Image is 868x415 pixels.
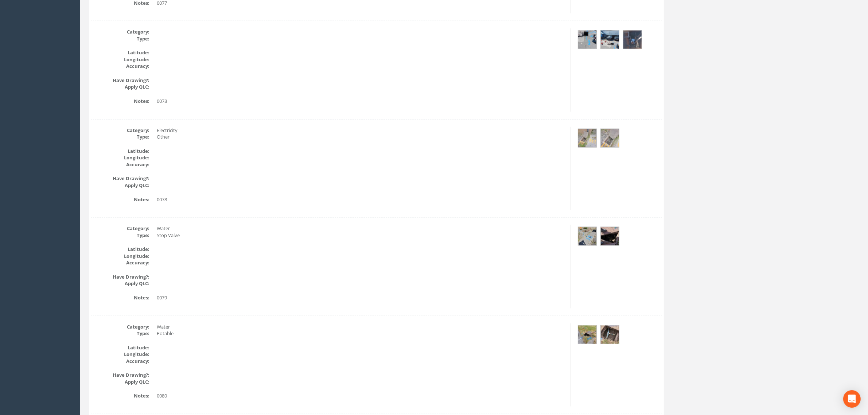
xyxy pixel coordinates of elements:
dd: Water [157,323,565,330]
dt: Accuracy: [91,161,149,168]
dt: Have Drawing?: [91,274,149,280]
dt: Accuracy: [91,259,149,266]
dd: Electricity [157,127,565,134]
dd: 0078 [157,196,565,203]
img: d0af3eae-e8cd-8b12-8097-cf18f9b08bf3_88502f1c-21fe-97fc-2bfc-d3fbd8312785_thumb.jpg [601,227,619,245]
dt: Category: [91,127,149,134]
dd: Stop Valve [157,232,565,239]
dt: Have Drawing?: [91,175,149,182]
dt: Notes: [91,294,149,301]
dt: Longitude: [91,253,149,260]
dt: Apply QLC: [91,84,149,90]
dt: Type: [91,330,149,337]
dt: Accuracy: [91,358,149,365]
dd: Other [157,133,565,140]
dt: Longitude: [91,351,149,358]
dt: Type: [91,35,149,42]
dt: Latitude: [91,49,149,56]
dt: Longitude: [91,56,149,63]
dt: Notes: [91,98,149,105]
dd: Potable [157,330,565,337]
dt: Apply QLC: [91,379,149,385]
dt: Longitude: [91,154,149,161]
div: Open Intercom Messenger [843,390,861,408]
img: d0af3eae-e8cd-8b12-8097-cf18f9b08bf3_9be97b12-cf47-dbd4-5223-b0f373ee73b9_thumb.jpg [578,31,596,49]
dd: Water [157,225,565,232]
dt: Latitude: [91,246,149,253]
dt: Type: [91,232,149,239]
dt: Notes: [91,196,149,203]
dt: Accuracy: [91,63,149,70]
dt: Apply QLC: [91,182,149,189]
dt: Category: [91,225,149,232]
dt: Type: [91,133,149,140]
img: d0af3eae-e8cd-8b12-8097-cf18f9b08bf3_631c579e-a995-ab2d-81a2-d3bf690d0a7a_thumb.jpg [578,326,596,344]
dt: Category: [91,28,149,35]
img: d0af3eae-e8cd-8b12-8097-cf18f9b08bf3_e91145c6-e222-e1b8-94af-37a7afac7219_thumb.jpg [601,129,619,147]
dt: Category: [91,323,149,330]
img: d0af3eae-e8cd-8b12-8097-cf18f9b08bf3_299d0ad8-e460-e21e-061a-a8789ccb67dc_thumb.jpg [601,31,619,49]
img: d0af3eae-e8cd-8b12-8097-cf18f9b08bf3_f3fa9d40-c477-1310-8385-b4c78bacbbbb_thumb.jpg [601,326,619,344]
dt: Apply QLC: [91,280,149,287]
dt: Notes: [91,393,149,400]
img: d0af3eae-e8cd-8b12-8097-cf18f9b08bf3_e4ad0c2f-6827-08ca-b5ca-ad739fca583d_thumb.jpg [623,31,642,49]
img: d0af3eae-e8cd-8b12-8097-cf18f9b08bf3_a583b645-2c04-fc3b-3f21-cc82c8890c63_thumb.jpg [578,227,596,245]
dd: 0080 [157,393,565,400]
img: d0af3eae-e8cd-8b12-8097-cf18f9b08bf3_b2865fdb-7ea2-d32b-d51a-9fd5b981ad90_thumb.jpg [578,129,596,147]
dt: Latitude: [91,344,149,351]
dd: 0079 [157,294,565,301]
dt: Have Drawing?: [91,77,149,84]
dd: 0078 [157,98,565,105]
dt: Latitude: [91,148,149,155]
dt: Have Drawing?: [91,372,149,379]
